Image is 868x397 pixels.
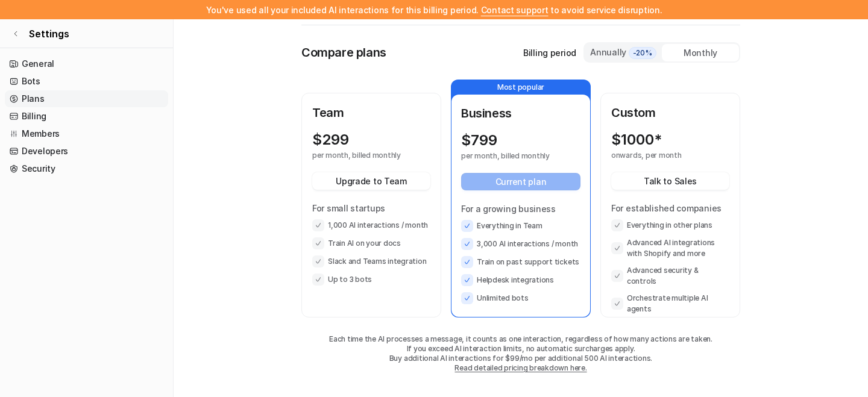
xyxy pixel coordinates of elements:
[5,160,168,177] a: Security
[5,73,168,90] a: Bots
[611,104,729,122] p: Custom
[461,132,497,149] p: $ 799
[5,90,168,107] a: Plans
[312,104,430,122] p: Team
[523,46,576,59] p: Billing period
[611,293,729,314] li: Orchestrate multiple AI agents
[611,265,729,287] li: Advanced security & controls
[590,46,657,59] div: Annually
[451,80,590,95] p: Most popular
[312,255,430,267] li: Slack and Teams integration
[662,44,739,61] div: Monthly
[461,238,580,250] li: 3,000 AI interactions / month
[5,55,168,72] a: General
[481,5,549,15] span: Contact support
[461,173,580,190] button: Current plan
[454,363,587,372] a: Read detailed pricing breakdown here.
[301,354,740,363] p: Buy additional AI interactions for $99/mo per additional 500 AI interactions.
[312,274,430,286] li: Up to 3 bots
[611,151,708,160] p: onwards, per month
[629,47,656,59] span: -20%
[29,27,69,41] span: Settings
[611,219,729,231] li: Everything in other plans
[312,202,430,214] p: For small startups
[461,151,559,161] p: per month, billed monthly
[312,237,430,249] li: Train AI on your docs
[5,108,168,125] a: Billing
[611,172,729,190] button: Talk to Sales
[461,202,580,215] p: For a growing business
[301,334,740,344] p: Each time the AI processes a message, it counts as one interaction, regardless of how many action...
[312,131,349,148] p: $ 299
[312,219,430,231] li: 1,000 AI interactions / month
[461,220,580,232] li: Everything in Team
[312,172,430,190] button: Upgrade to Team
[461,292,580,304] li: Unlimited bots
[312,151,409,160] p: per month, billed monthly
[461,256,580,268] li: Train on past support tickets
[461,104,580,122] p: Business
[611,237,729,259] li: Advanced AI integrations with Shopify and more
[301,344,740,354] p: If you exceed AI interaction limits, no automatic surcharges apply.
[611,202,729,214] p: For established companies
[5,125,168,142] a: Members
[461,274,580,286] li: Helpdesk integrations
[611,131,662,148] p: $ 1000*
[5,143,168,160] a: Developers
[301,43,386,61] p: Compare plans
